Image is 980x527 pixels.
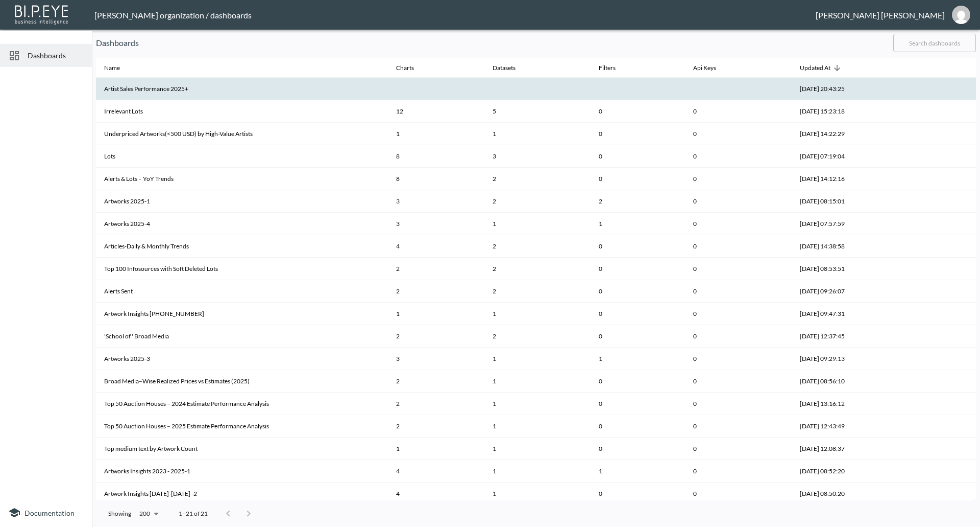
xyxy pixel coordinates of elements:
th: 0 [685,145,792,168]
th: 2025-08-04, 08:52:20 [792,460,916,483]
th: {"key":null,"ref":null,"props":{},"_owner":null} [916,190,976,213]
div: 2 [493,332,583,340]
th: 0 [591,100,685,123]
div: Datasets [493,62,516,74]
th: {"key":null,"ref":null,"props":{},"_owner":null} [916,438,976,460]
th: 2 [591,190,685,213]
th: 2 [388,415,484,438]
div: 1 [493,309,583,318]
th: 2025-08-21, 07:57:59 [792,213,916,235]
th: 0 [685,168,792,190]
th: {"type":"div","key":null,"ref":null,"props":{"children":1},"_owner":null} [484,415,591,438]
th: 0 [591,325,685,348]
th: {"key":null,"ref":null,"props":{},"_owner":null} [916,460,976,483]
th: {"key":null,"ref":null,"props":{},"_owner":null} [916,483,976,505]
th: {"key":null,"ref":null,"props":{},"_owner":null} [916,123,976,145]
div: 1 [493,377,583,385]
th: 0 [685,280,792,303]
th: {"type":"div","key":null,"ref":null,"props":{"children":3},"_owner":null} [484,145,591,168]
th: 0 [685,325,792,348]
div: [PERSON_NAME] organization / dashboards [94,10,816,20]
th: Top 50 Auction Houses – 2024 Estimate Performance Analysis [96,393,388,415]
th: {"key":null,"ref":null,"props":{},"_owner":null} [916,348,976,370]
th: 4 [388,235,484,258]
th: 2025-08-05, 09:29:13 [792,348,916,370]
th: 2 [388,280,484,303]
div: 2 [493,174,583,183]
th: 0 [591,123,685,145]
th: 0 [685,370,792,393]
input: Search dashboards [893,30,976,56]
th: Articles-Daily & Monthly Trends [96,235,388,258]
th: Irrelevant Lots [96,100,388,123]
th: 2025-08-04, 12:08:37 [792,438,916,460]
p: 1–21 of 21 [179,509,208,518]
th: 0 [591,415,685,438]
span: Name [104,62,133,74]
th: 2025-08-27, 15:23:18 [792,100,916,123]
th: 0 [591,145,685,168]
th: 0 [685,415,792,438]
th: 0 [685,483,792,505]
th: Artworks 2025-1 [96,190,388,213]
th: 12 [388,100,484,123]
th: 8 [388,145,484,168]
th: Lots [96,145,388,168]
th: 2 [388,325,484,348]
div: 1 [493,489,583,498]
th: {"type":"div","key":null,"ref":null,"props":{"children":2},"_owner":null} [484,235,591,258]
th: Artwork Insights 2023-2025 -2 [96,483,388,505]
span: Dashboards [28,50,84,61]
th: 0 [685,438,792,460]
th: {"key":null,"ref":null,"props":{},"_owner":null} [916,258,976,280]
th: 4 [388,460,484,483]
th: {"type":"div","key":null,"ref":null,"props":{"children":1},"_owner":null} [484,438,591,460]
th: 2025-08-04, 12:43:49 [792,415,916,438]
th: {"key":null,"ref":null,"props":{},"_owner":null} [916,393,976,415]
span: Charts [396,62,427,74]
th: 'School of ' Broad Media [96,325,388,348]
th: 2 [388,370,484,393]
th: 1 [388,438,484,460]
div: 2 [493,287,583,295]
th: {"type":"div","key":null,"ref":null,"props":{"children":1},"_owner":null} [484,348,591,370]
th: 0 [685,235,792,258]
div: 3 [493,152,583,161]
span: Datasets [493,62,529,74]
p: Dashboards [96,37,885,49]
a: Documentation [8,507,84,519]
th: 2025-08-14, 14:38:58 [792,235,916,258]
th: {"type":"div","key":null,"ref":null,"props":{"children":5},"_owner":null} [484,100,591,123]
th: Artist Sales Performance 2025+ [96,78,388,100]
th: {"key":null,"ref":null,"props":{},"_owner":null} [916,370,976,393]
th: Artworks 2025-4 [96,213,388,235]
th: 0 [591,280,685,303]
div: 200 [135,507,162,520]
div: 1 [493,422,583,430]
th: 0 [591,235,685,258]
th: 0 [591,303,685,325]
th: {"type":"div","key":null,"ref":null,"props":{"children":2},"_owner":null} [484,280,591,303]
th: 0 [591,483,685,505]
th: {"type":"div","key":null,"ref":null,"props":{"children":2},"_owner":null} [484,258,591,280]
div: Api Keys [693,62,716,74]
th: 2025-08-04, 08:50:20 [792,483,916,505]
div: Filters [599,62,616,74]
div: [PERSON_NAME] [PERSON_NAME] [816,10,945,20]
th: 2 [388,258,484,280]
div: 1 [493,399,583,408]
th: {"key":null,"ref":null,"props":{},"_owner":null} [916,325,976,348]
th: 2025-08-21, 08:15:01 [792,190,916,213]
th: 2 [388,393,484,415]
span: Api Keys [693,62,729,74]
th: 0 [591,258,685,280]
div: 2 [493,242,583,250]
th: {"key":null,"ref":null,"props":{},"_owner":null} [916,280,976,303]
th: 4 [388,483,484,505]
th: {"type":"div","key":null,"ref":null,"props":{"children":2},"_owner":null} [484,168,591,190]
div: 1 [493,444,583,453]
th: {"type":"div","key":null,"ref":null,"props":{"children":2},"_owner":null} [484,325,591,348]
div: 1 [493,129,583,138]
th: {"key":null,"ref":null,"props":{},"_owner":null} [916,168,976,190]
th: {"key":null,"ref":null,"props":{},"_owner":null} [916,235,976,258]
